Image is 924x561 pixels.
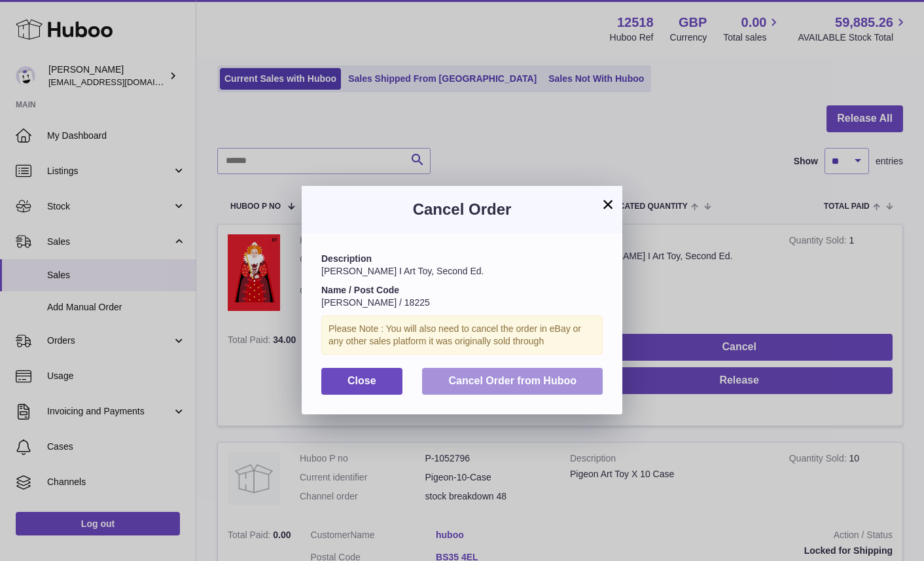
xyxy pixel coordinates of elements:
div: Please Note : You will also need to cancel the order in eBay or any other sales platform it was o... [321,316,603,355]
span: Cancel Order from Huboo [448,375,577,386]
span: Close [347,375,376,386]
strong: Name / Post Code [321,285,399,295]
button: Close [321,368,402,395]
strong: Description [321,253,372,264]
span: [PERSON_NAME] I Art Toy, Second Ed. [321,266,484,276]
button: × [600,196,616,212]
span: [PERSON_NAME] / 18225 [321,297,430,308]
button: Cancel Order from Huboo [422,368,603,395]
h3: Cancel Order [321,199,603,220]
